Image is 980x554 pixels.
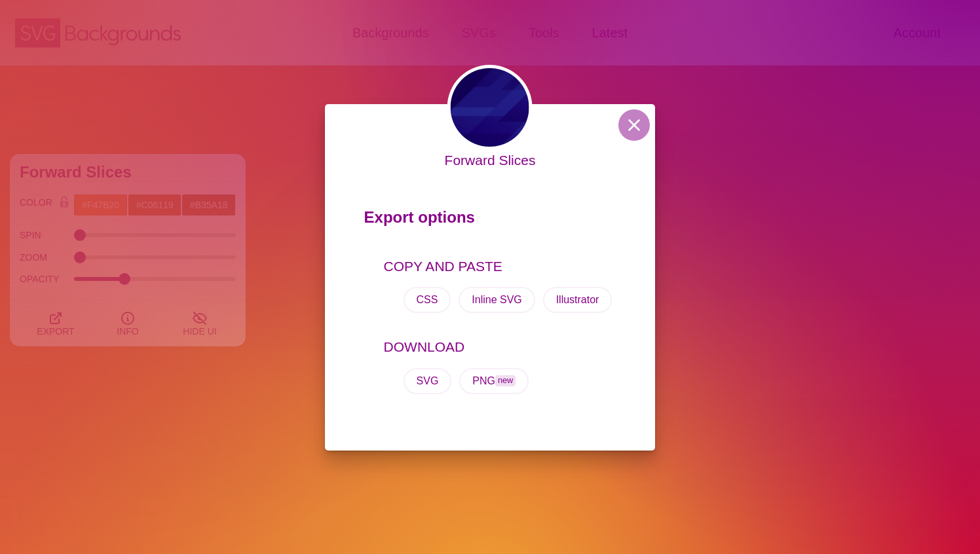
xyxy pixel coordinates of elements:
[384,256,616,277] p: COPY AND PASTE
[404,287,451,313] button: CSS
[447,65,533,150] img: blue abstract angled geometric background
[404,368,452,394] button: SVG
[445,150,536,171] p: Forward Slices
[364,202,616,239] p: Export options
[459,368,529,394] button: PNGnew
[543,287,612,313] button: Illustrator
[459,287,535,313] button: Inline SVG
[384,337,616,358] p: DOWNLOAD
[495,375,516,386] span: new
